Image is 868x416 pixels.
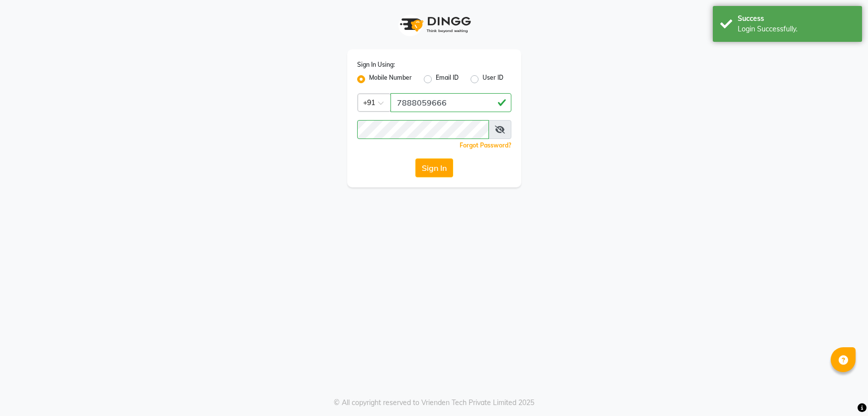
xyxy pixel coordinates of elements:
button: Sign In [415,158,453,177]
div: Login Successfully. [738,24,855,34]
label: Mobile Number [369,73,412,85]
a: Forgot Password? [460,141,511,149]
label: User ID [482,73,503,85]
div: Success [738,13,855,24]
img: logo1.svg [394,10,474,39]
label: Email ID [436,73,459,85]
label: Sign In Using: [357,60,395,69]
input: Username [357,120,489,139]
input: Username [390,93,511,112]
